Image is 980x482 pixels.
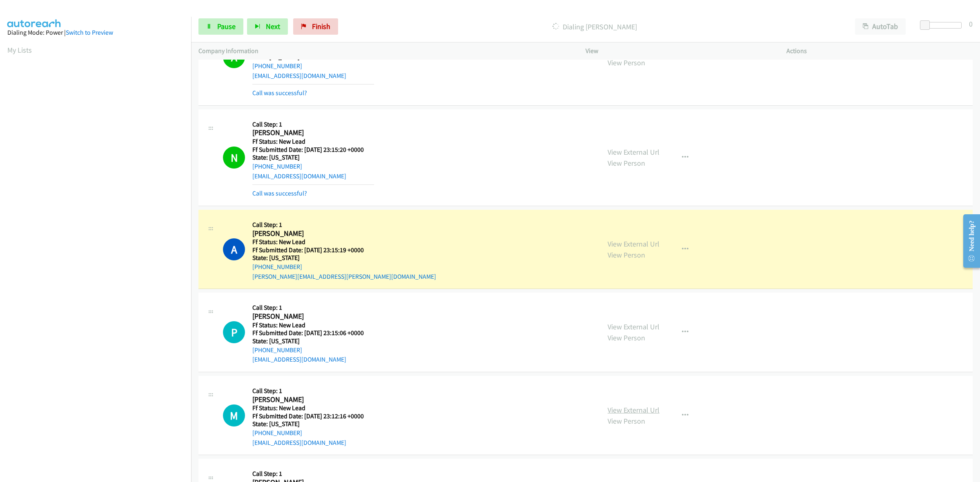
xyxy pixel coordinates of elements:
[252,72,346,80] a: [EMAIL_ADDRESS][DOMAIN_NAME]
[252,395,364,404] h2: [PERSON_NAME]
[252,321,374,329] h5: Ff Status: New Lead
[247,18,288,35] button: Next
[608,239,659,249] a: View External Url
[252,263,302,271] a: [PHONE_NUMBER]
[252,329,374,337] h5: Ff Submitted Date: [DATE] 23:15:06 +0000
[252,387,364,395] h5: Call Step: 1
[608,158,645,168] a: View Person
[7,63,191,451] iframe: Dialpad
[252,254,436,262] h5: State: [US_STATE]
[252,312,374,321] h2: [PERSON_NAME]
[223,321,245,343] h1: P
[252,404,364,412] h5: Ff Status: New Lead
[198,46,571,56] p: Company Information
[969,18,973,29] div: 0
[252,429,302,437] a: [PHONE_NUMBER]
[252,146,374,154] h5: Ff Submitted Date: [DATE] 23:15:20 +0000
[252,189,307,197] a: Call was successful?
[252,337,374,345] h5: State: [US_STATE]
[252,153,374,162] h5: State: [US_STATE]
[252,238,436,246] h5: Ff Status: New Lead
[608,416,645,426] a: View Person
[252,439,346,446] a: [EMAIL_ADDRESS][DOMAIN_NAME]
[252,138,374,146] h5: Ff Status: New Lead
[252,62,302,70] a: [PHONE_NUMBER]
[252,221,436,229] h5: Call Step: 1
[7,45,32,55] a: My Lists
[252,246,436,254] h5: Ff Submitted Date: [DATE] 23:15:19 +0000
[223,321,245,343] div: The call is yet to be attempted
[608,147,659,157] a: View External Url
[956,209,980,273] iframe: Resource Center
[312,22,330,31] span: Finish
[252,162,302,170] a: [PHONE_NUMBER]
[252,229,374,238] h2: [PERSON_NAME]
[608,250,645,260] a: View Person
[252,304,374,312] h5: Call Step: 1
[7,28,184,38] div: Dialing Mode: Power |
[252,89,307,97] a: Call was successful?
[252,273,436,280] a: [PERSON_NAME][EMAIL_ADDRESS][PERSON_NAME][DOMAIN_NAME]
[855,18,906,35] button: AutoTab
[924,22,962,29] div: Delay between calls (in seconds)
[608,405,659,415] a: View External Url
[786,46,973,56] p: Actions
[586,46,772,56] p: View
[252,128,374,138] h2: [PERSON_NAME]
[252,420,364,428] h5: State: [US_STATE]
[252,346,302,354] a: [PHONE_NUMBER]
[198,18,243,35] a: Pause
[252,470,481,478] h5: Call Step: 1
[252,412,364,420] h5: Ff Submitted Date: [DATE] 23:12:16 +0000
[608,58,645,67] a: View Person
[223,238,245,260] h1: A
[349,21,840,32] p: Dialing [PERSON_NAME]
[252,172,346,180] a: [EMAIL_ADDRESS][DOMAIN_NAME]
[217,22,236,31] span: Pause
[608,322,659,331] a: View External Url
[252,120,374,129] h5: Call Step: 1
[608,333,645,342] a: View Person
[266,22,280,31] span: Next
[223,147,245,169] h1: N
[293,18,338,35] a: Finish
[66,29,113,36] a: Switch to Preview
[223,404,245,426] h1: M
[252,355,346,363] a: [EMAIL_ADDRESS][DOMAIN_NAME]
[223,404,245,426] div: The call is yet to be attempted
